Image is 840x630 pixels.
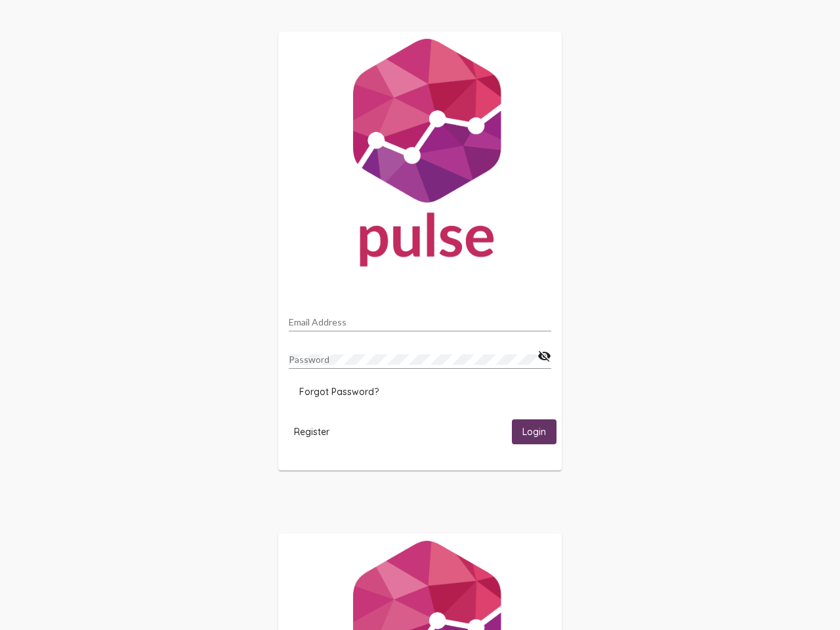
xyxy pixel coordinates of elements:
img: Pulse For Good Logo [278,31,562,280]
button: Forgot Password? [289,380,389,404]
mat-icon: visibility_off [537,348,551,364]
span: Login [522,427,546,438]
span: Forgot Password? [299,386,379,398]
button: Register [283,419,340,444]
span: Register [294,426,329,438]
button: Login [512,419,556,444]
